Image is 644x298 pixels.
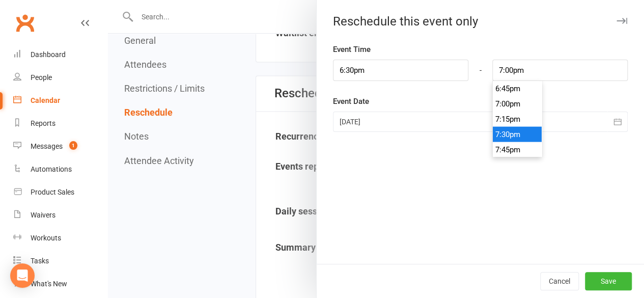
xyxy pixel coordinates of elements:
[13,112,107,135] a: Reports
[13,227,107,250] a: Workouts
[13,43,107,66] a: Dashboard
[31,211,55,219] div: Waivers
[333,43,371,56] label: Event Time
[31,73,52,82] div: People
[13,273,107,295] a: What's New
[31,119,55,127] div: Reports
[69,141,77,150] span: 1
[31,234,61,242] div: Workouts
[31,142,63,150] div: Messages
[493,112,542,127] li: 7:15pm
[31,188,74,196] div: Product Sales
[493,81,542,96] li: 6:45pm
[13,66,107,89] a: People
[493,96,542,112] li: 7:00pm
[31,96,60,104] div: Calendar
[333,95,369,107] label: Event Date
[13,158,107,181] a: Automations
[13,181,107,204] a: Product Sales
[585,272,632,290] button: Save
[540,272,579,290] button: Cancel
[493,142,542,157] li: 7:45pm
[31,257,49,265] div: Tasks
[317,14,644,29] div: Reschedule this event only
[10,263,35,288] div: Open Intercom Messenger
[31,165,72,173] div: Automations
[13,204,107,227] a: Waivers
[13,250,107,273] a: Tasks
[31,50,66,59] div: Dashboard
[13,135,107,158] a: Messages 1
[468,60,493,81] div: -
[493,127,542,142] li: 7:30pm
[13,89,107,112] a: Calendar
[31,280,67,288] div: What's New
[12,10,38,36] a: Clubworx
